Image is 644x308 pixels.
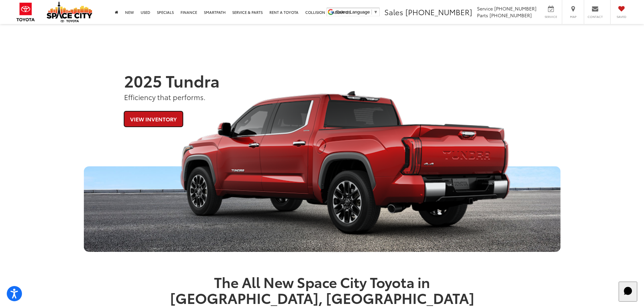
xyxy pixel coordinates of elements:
[336,9,378,15] a: Select Language​
[477,5,493,12] span: Service
[124,91,520,253] div: 2025 Toyota Tundra
[374,9,378,15] span: ▼
[84,166,560,252] div: Space City Toyota
[165,274,479,305] h1: The All New Space City Toyota in [GEOGRAPHIC_DATA], [GEOGRAPHIC_DATA]
[336,9,370,15] span: Select Language
[405,6,472,17] span: [PHONE_NUMBER]
[47,1,92,22] img: Space City Toyota
[384,6,403,17] span: Sales
[124,92,520,102] p: Efficiency that performs.
[490,12,532,19] span: [PHONE_NUMBER]
[566,15,580,19] span: Map
[124,111,183,126] a: View Inventory
[588,15,603,19] span: Contact
[494,5,536,12] span: [PHONE_NUMBER]
[477,12,488,19] span: Parts
[614,15,629,19] span: Saved
[543,15,558,19] span: Service
[124,69,220,92] strong: 2025 Tundra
